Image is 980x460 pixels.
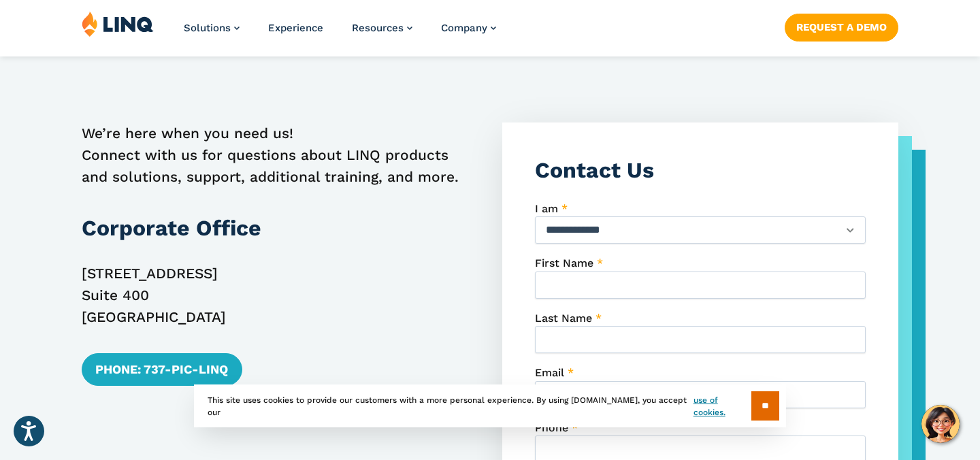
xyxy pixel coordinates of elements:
nav: Primary Navigation [184,11,496,56]
a: use of cookies. [693,394,751,418]
span: Email [535,366,564,379]
div: This site uses cookies to provide our customers with a more personal experience. By using [DOMAIN... [194,384,786,427]
a: Solutions [184,22,240,34]
h3: Corporate Office [82,213,478,244]
a: Request a Demo [785,14,898,41]
span: First Name [535,257,593,269]
span: I am [535,202,558,215]
a: Company [441,22,496,34]
p: [STREET_ADDRESS] Suite 400 [GEOGRAPHIC_DATA] [82,263,478,328]
img: LINQ | K‑12 Software [82,11,154,37]
p: We’re here when you need us! Connect with us for questions about LINQ products and solutions, sup... [82,122,478,188]
h3: Contact Us [535,155,866,186]
a: Resources [352,22,412,34]
span: Last Name [535,312,592,325]
span: Solutions [184,22,231,34]
span: Resources [352,22,404,34]
button: Hello, have a question? Let’s chat. [921,405,960,443]
a: Experience [268,22,323,34]
a: Phone: 737-PIC-LINQ [82,353,242,386]
span: Company [441,22,487,34]
nav: Button Navigation [785,11,898,41]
